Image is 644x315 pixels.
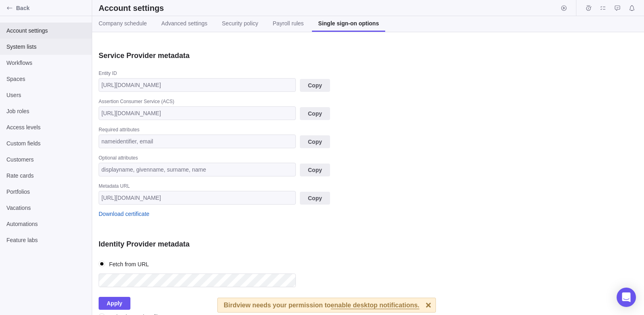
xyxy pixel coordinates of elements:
[99,2,164,14] h2: Account settings
[617,288,636,307] div: Open Intercom Messenger
[99,163,296,176] input: Optional attributes
[6,155,85,164] span: Customers
[6,43,85,51] span: System lists
[155,16,214,32] a: Advanced settings
[308,109,322,118] span: Copy
[99,211,149,217] a: Download certificate
[99,135,296,148] input: Required attributes
[6,188,85,196] span: Portfolios
[300,164,330,176] span: Copy
[222,19,258,27] span: Security policy
[6,172,85,180] span: Rate cards
[583,6,594,12] a: Time logs
[597,6,609,12] a: My assignments
[6,123,85,131] span: Access levels
[16,4,89,12] span: Back
[109,261,149,268] div: Fetch from URL
[6,107,85,115] span: Job roles
[99,191,296,205] input: Metadata URL
[92,16,153,32] a: Company schedule
[612,6,623,12] a: Approval requests
[331,302,419,309] span: enable desktop notifications.
[300,135,330,148] span: Copy
[99,70,296,78] div: Entity ID
[300,79,330,92] span: Copy
[99,106,296,120] input: Assertion Consumer Service (ACS)
[99,155,296,163] div: Optional attributes
[308,165,322,175] span: Copy
[318,19,379,27] span: Single sign-on options
[161,19,207,27] span: Advanced settings
[6,91,85,99] span: Users
[626,2,638,14] span: Notifications
[308,81,322,90] span: Copy
[99,297,130,310] span: Apply
[99,261,106,268] input: Fetch from URL
[99,239,190,249] h3: Identity Provider metadata
[583,2,594,14] span: Time logs
[99,183,296,191] div: Metadata URL
[308,137,322,147] span: Copy
[6,204,85,212] span: Vacations
[99,19,147,27] span: Company schedule
[215,16,264,32] a: Security policy
[6,236,85,244] span: Feature labs
[266,16,310,32] a: Payroll rules
[107,298,122,308] span: Apply
[99,78,296,92] input: Entity ID
[6,75,85,83] span: Spaces
[300,192,330,205] span: Copy
[300,107,330,120] span: Copy
[273,19,304,27] span: Payroll rules
[312,16,386,32] a: Single sign-on options
[6,59,85,67] span: Workflows
[558,2,570,14] span: Start timer
[224,298,419,312] div: Birdview needs your permission to
[99,51,190,60] h3: Service Provider metadata
[6,220,85,228] span: Automations
[612,2,623,14] span: Approval requests
[597,2,609,14] span: My assignments
[99,98,296,106] div: Assertion Consumer Service (ACS)
[626,6,638,12] a: Notifications
[308,193,322,203] span: Copy
[99,126,296,135] div: Required attributes
[6,139,85,147] span: Custom fields
[6,27,85,35] span: Account settings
